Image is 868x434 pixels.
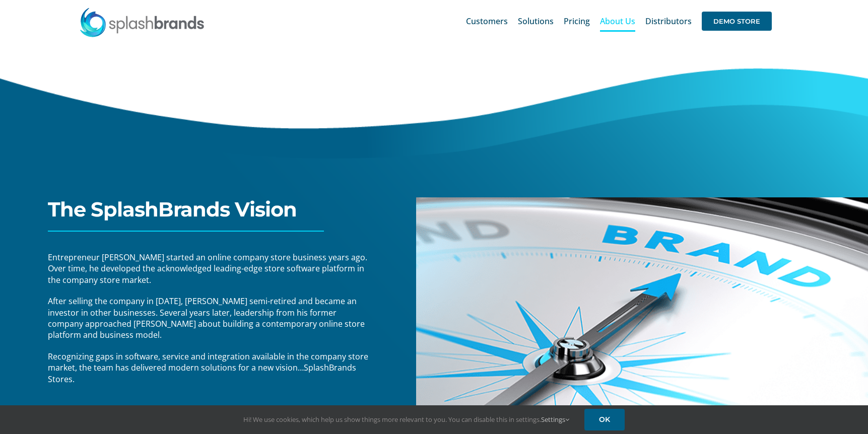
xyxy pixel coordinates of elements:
[702,12,772,31] span: DEMO STORE
[584,409,625,430] a: OK
[48,197,297,222] span: The SplashBrands Vision
[466,5,508,37] a: Customers
[243,415,569,424] span: Hi! We use cookies, which help us show things more relevant to you. You can disable this in setti...
[466,5,772,37] nav: Main Menu
[645,17,692,25] span: Distributors
[702,5,772,37] a: DEMO STORE
[645,5,692,37] a: Distributors
[48,252,367,285] span: Entrepreneur [PERSON_NAME] started an online company store business years ago. Over time, he deve...
[564,17,590,25] span: Pricing
[541,415,569,424] a: Settings
[518,17,554,25] span: Solutions
[466,17,508,25] span: Customers
[48,296,365,340] span: After selling the company in [DATE], [PERSON_NAME] semi-retired and became an investor in other b...
[48,351,368,385] span: Recognizing gaps in software, service and integration available in the company store market, the ...
[600,17,635,25] span: About Us
[564,5,590,37] a: Pricing
[79,7,205,37] img: SplashBrands.com Logo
